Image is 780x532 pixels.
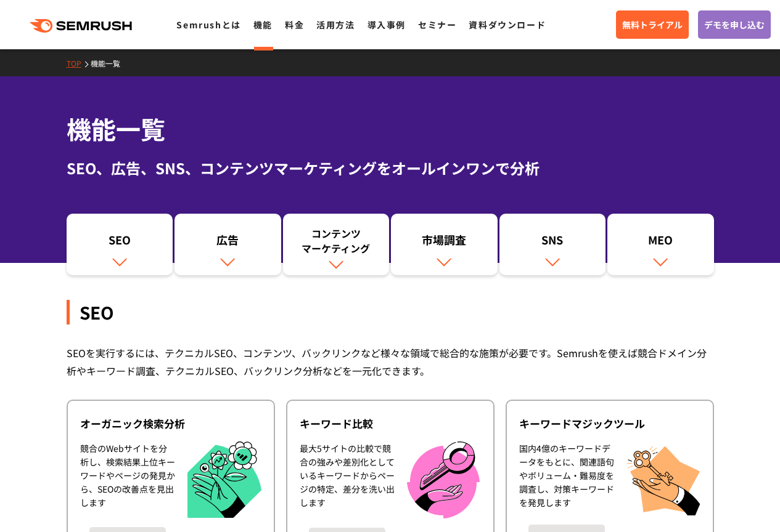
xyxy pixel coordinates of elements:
span: デモを申し込む [704,18,765,31]
div: SNS [506,232,600,253]
div: 広告 [181,232,275,253]
a: 機能一覧 [91,58,129,68]
a: 活用方法 [316,18,355,31]
a: セミナー [418,18,456,31]
a: 資料ダウンロード [469,18,546,31]
span: 無料トライアル [622,18,683,31]
a: デモを申し込む [698,10,771,39]
a: コンテンツマーケティング [283,214,390,275]
a: 無料トライアル [616,10,689,39]
a: 機能 [253,18,273,31]
a: 料金 [285,18,304,31]
div: オーガニック検索分析 [80,416,261,431]
div: 国内4億のキーワードデータをもとに、関連語句やボリューム・難易度を調査し、対策キーワードを発見します [519,441,614,515]
div: SEO [67,300,714,324]
div: SEO [73,232,167,253]
h1: 機能一覧 [67,111,714,147]
div: 競合のWebサイトを分析し、検索結果上位キーワードやページの発見から、SEOの改善点を見出します [80,441,175,518]
a: SNS [499,214,606,275]
img: オーガニック検索分析 [187,441,261,518]
img: キーワードマジックツール [626,441,700,515]
div: キーワード比較 [300,416,481,431]
a: MEO [607,214,714,275]
div: コンテンツ マーケティング [289,226,384,256]
div: キーワードマジックツール [519,416,700,431]
a: TOP [67,58,91,68]
div: 市場調査 [397,232,491,253]
div: 最大5サイトの比較で競合の強みや差別化としているキーワードからページの特定、差分を洗い出します [300,441,395,518]
img: キーワード比較 [407,441,480,518]
a: 導入事例 [367,18,406,31]
div: SEO、広告、SNS、コンテンツマーケティングをオールインワンで分析 [67,157,714,179]
a: SEO [67,214,173,275]
a: Semrushとは [176,18,240,31]
a: 広告 [174,214,281,275]
div: SEOを実行するには、テクニカルSEO、コンテンツ、バックリンクなど様々な領域で総合的な施策が必要です。Semrushを使えば競合ドメイン分析やキーワード調査、テクニカルSEO、バックリンク分析... [67,344,714,380]
div: MEO [614,232,708,253]
a: 市場調査 [391,214,498,275]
